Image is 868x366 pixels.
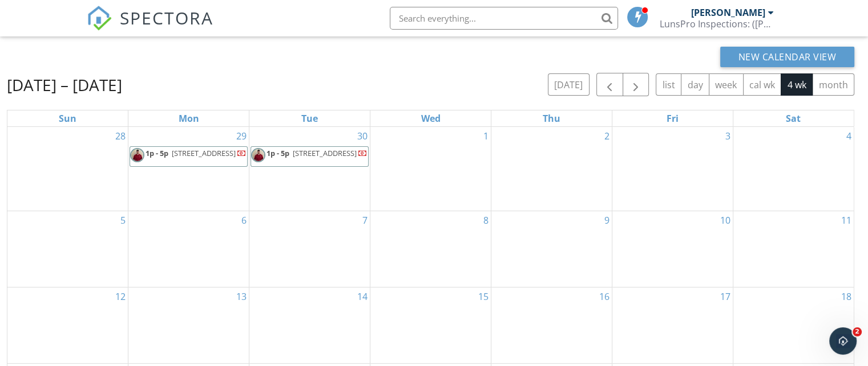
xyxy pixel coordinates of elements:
td: Go to October 1, 2025 [370,127,491,211]
td: Go to October 17, 2025 [612,287,733,363]
td: Go to September 30, 2025 [249,127,370,211]
span: 1p - 5p [267,148,289,158]
td: Go to October 2, 2025 [491,127,612,211]
td: Go to October 15, 2025 [370,287,491,363]
span: 2 [853,327,862,336]
td: Go to October 13, 2025 [128,287,249,363]
a: Tuesday [299,110,320,126]
a: Go to October 2, 2025 [602,127,612,145]
a: 1p - 5p [STREET_ADDRESS] [146,148,247,158]
a: Go to October 10, 2025 [718,211,733,229]
td: Go to October 3, 2025 [612,127,733,211]
a: Monday [176,110,201,126]
h2: [DATE] – [DATE] [7,73,122,96]
span: SPECTORA [120,6,213,30]
a: Go to October 14, 2025 [355,287,370,306]
div: LunsPro Inspections: (Charlotte) [660,18,774,30]
td: Go to October 4, 2025 [733,127,854,211]
a: Wednesday [418,110,442,126]
div: [PERSON_NAME] [691,7,765,18]
button: New Calendar View [720,47,855,67]
td: Go to October 9, 2025 [491,211,612,287]
td: Go to October 5, 2025 [7,211,128,287]
input: Search everything... [390,7,618,30]
button: week [709,73,744,96]
span: 1p - 5p [146,148,168,158]
a: 1p - 5p [STREET_ADDRESS] [267,148,368,158]
img: img_3723.jpg [251,148,265,162]
a: Go to October 16, 2025 [597,287,612,306]
td: Go to September 28, 2025 [7,127,128,211]
button: Next [623,73,649,96]
span: [STREET_ADDRESS] [172,148,236,158]
a: Go to September 28, 2025 [113,127,128,145]
a: Saturday [784,110,803,126]
td: Go to October 8, 2025 [370,211,491,287]
a: 1p - 5p [STREET_ADDRESS] [251,146,369,167]
td: Go to October 7, 2025 [249,211,370,287]
td: Go to October 10, 2025 [612,211,733,287]
a: Go to September 29, 2025 [234,127,249,145]
a: Go to October 17, 2025 [718,287,733,306]
img: The Best Home Inspection Software - Spectora [87,6,112,31]
td: Go to October 11, 2025 [733,211,854,287]
button: cal wk [743,73,782,96]
a: Go to October 7, 2025 [360,211,370,229]
button: day [681,73,709,96]
td: Go to October 12, 2025 [7,287,128,363]
button: [DATE] [548,73,590,96]
td: Go to October 6, 2025 [128,211,249,287]
a: Go to October 5, 2025 [118,211,128,229]
td: Go to October 14, 2025 [249,287,370,363]
a: Thursday [540,110,563,126]
a: Go to October 4, 2025 [844,127,854,145]
a: Go to October 6, 2025 [239,211,249,229]
a: Go to October 12, 2025 [113,287,128,306]
button: month [812,73,854,96]
a: Friday [664,110,681,126]
button: Previous [596,73,623,96]
a: Go to September 30, 2025 [355,127,370,145]
a: Go to October 9, 2025 [602,211,612,229]
td: Go to September 29, 2025 [128,127,249,211]
a: Go to October 13, 2025 [234,287,249,306]
td: Go to October 16, 2025 [491,287,612,363]
iframe: Intercom live chat [829,327,857,355]
button: 4 wk [781,73,813,96]
button: list [656,73,681,96]
a: Go to October 15, 2025 [476,287,491,306]
img: img_3723.jpg [130,148,144,162]
a: Go to October 11, 2025 [839,211,854,229]
td: Go to October 18, 2025 [733,287,854,363]
span: [STREET_ADDRESS] [293,148,357,158]
a: Go to October 8, 2025 [481,211,491,229]
a: Go to October 1, 2025 [481,127,491,145]
a: Go to October 18, 2025 [839,287,854,306]
a: 1p - 5p [STREET_ADDRESS] [130,146,248,167]
a: SPECTORA [87,15,213,39]
a: Go to October 3, 2025 [723,127,733,145]
a: Sunday [56,110,79,126]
